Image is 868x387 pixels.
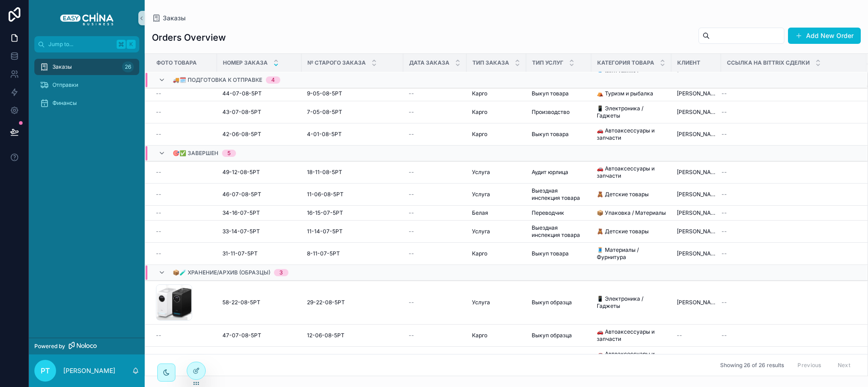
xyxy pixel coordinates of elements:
[222,169,296,176] a: 49-12-08-5РТ
[52,99,77,107] span: Финансы
[307,332,398,339] a: 12-06-08-5РТ
[63,366,115,375] p: [PERSON_NAME]
[222,131,296,138] a: 42-06-08-5РТ
[677,169,716,176] a: [PERSON_NAME]
[307,131,342,138] span: 4-01-08-5РТ
[307,109,342,116] span: 7-05-08-5РТ
[532,90,569,97] span: Выкуп товара
[222,250,296,257] a: 31-11-07-5РТ
[597,127,666,142] a: 🚗 Автоаксессуары и запчасти
[677,59,700,66] span: Клиент
[472,250,487,257] span: Карго
[597,209,666,217] a: 📦 Упаковка / Материалы
[222,299,296,306] a: 58-22-08-5РТ
[472,228,521,235] a: Услуга
[722,228,856,235] a: --
[307,250,340,257] span: 8-11-07-5РТ
[307,228,398,235] a: 11-14-07-5РТ
[173,76,262,84] span: 🚚🗓️ Подготовка к отправке
[532,169,568,176] span: Аудит юрлица
[677,109,716,116] a: [PERSON_NAME]
[409,169,414,176] span: --
[409,332,461,339] a: --
[788,28,861,44] button: Add New Order
[307,191,344,198] span: 11-06-08-5РТ
[472,250,521,257] a: Карго
[409,228,414,235] span: --
[307,191,398,198] a: 11-06-08-5РТ
[677,299,716,306] span: [PERSON_NAME]
[677,332,682,339] span: --
[597,90,666,97] a: ⛺ Туризм и рыбалка
[722,299,727,306] span: --
[677,131,716,138] a: [PERSON_NAME]
[597,328,666,343] span: 🚗 Автоаксессуары и запчасти
[48,41,113,48] span: Jump to...
[597,191,666,198] a: 🧸 Детские товары
[532,169,586,176] a: Аудит юрлица
[52,81,78,89] span: Отправки
[34,36,139,52] button: Jump to...K
[472,131,521,138] a: Карго
[532,187,586,202] a: Выездная инспекция товара
[677,250,716,257] a: [PERSON_NAME]
[472,209,488,217] span: Белая
[222,332,261,339] span: 47-07-08-5РТ
[409,299,461,306] a: --
[472,191,490,198] span: Услуга
[722,131,856,138] a: --
[472,59,509,66] span: Тип Заказа
[307,228,343,235] span: 11-14-07-5РТ
[29,338,145,354] a: Powered by
[156,109,212,116] a: --
[677,228,716,235] span: [PERSON_NAME]
[34,95,139,111] a: Финансы
[307,209,398,217] a: 16-15-07-5РТ
[152,14,186,23] a: Заказы
[222,169,260,176] span: 49-12-08-5РТ
[472,169,521,176] a: Услуга
[173,269,270,276] span: 📦🧪 Хранение/архив (образцы)
[409,299,414,306] span: --
[532,224,586,239] a: Выездная инспекция товара
[722,109,856,116] a: --
[156,209,161,217] span: --
[677,191,716,198] a: [PERSON_NAME]
[722,250,856,257] a: --
[307,109,398,116] a: 7-05-08-5РТ
[597,295,666,310] a: 📱 Электроника / Гаджеты
[152,31,226,44] h1: Orders Overview
[409,90,414,97] span: --
[307,59,366,66] span: № Старого Заказа
[127,41,135,48] span: K
[472,90,521,97] a: Карго
[222,332,296,339] a: 47-07-08-5РТ
[677,90,716,97] a: [PERSON_NAME]
[271,76,275,84] div: 4
[34,59,139,75] a: Заказы26
[597,246,666,261] a: 🧵 Материалы / Фурнитура
[34,77,139,93] a: Отправки
[156,59,197,66] span: Фото Товара
[472,90,487,97] span: Карго
[156,90,212,97] a: --
[722,131,727,138] span: --
[307,299,398,306] a: 29-22-08-5РТ
[409,250,461,257] a: --
[41,365,50,376] span: РТ
[156,131,161,138] span: --
[597,165,666,179] a: 🚗 Автоаксессуары и запчасти
[722,228,727,235] span: --
[222,109,296,116] a: 43-07-08-5РТ
[532,209,564,217] span: Переводчик
[472,209,521,217] a: Белая
[307,299,345,306] span: 29-22-08-5РТ
[472,191,521,198] a: Услуга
